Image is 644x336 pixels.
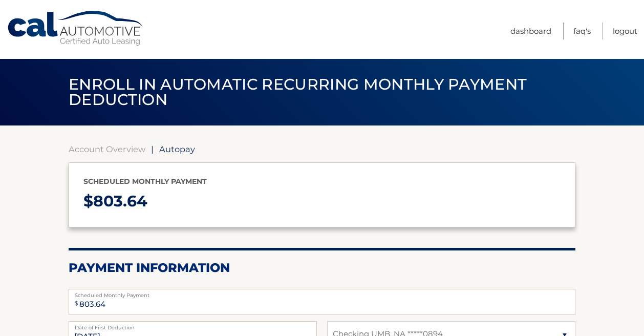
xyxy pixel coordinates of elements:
span: $ [72,292,81,315]
input: Payment Amount [69,289,575,314]
label: Date of First Deduction [69,321,317,329]
label: Scheduled Monthly Payment [69,289,575,297]
p: Scheduled monthly payment [83,175,561,188]
h2: Payment Information [69,260,575,276]
p: $ [83,188,561,215]
a: Dashboard [510,23,551,39]
span: 803.64 [93,192,147,211]
span: | [151,144,154,154]
span: Autopay [159,144,195,154]
a: Account Overview [69,144,145,154]
span: Enroll in automatic recurring monthly payment deduction [69,75,527,109]
a: Logout [613,23,637,39]
a: FAQ's [573,23,591,39]
a: Cal Automotive [7,10,145,47]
